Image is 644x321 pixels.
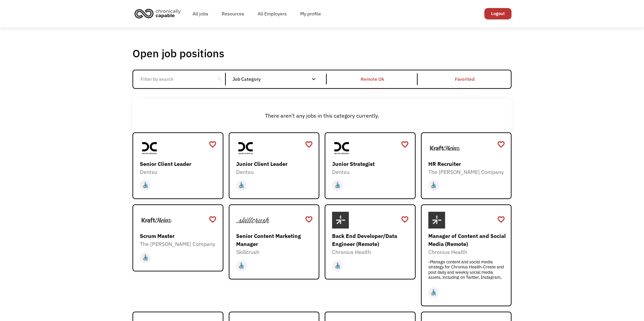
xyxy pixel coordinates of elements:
img: Chronius Health [428,212,445,229]
input: Filter by search [137,73,211,85]
img: Dentsu [332,140,352,156]
h1: Open job positions [132,47,224,60]
div: -Manage content and social media strategy for Chronius Health-Create and post daily and weekly so... [428,259,506,279]
a: DentsuJunior StrategistDentsuaccessible [325,132,416,199]
div: Senior Content Marketing Manager [236,232,314,248]
div: Job Category [232,77,323,81]
a: home [132,6,186,21]
div: Remote Ok [361,75,384,83]
a: Resources [215,3,251,24]
div: accessible [142,253,149,263]
img: The Kraft Heinz Company [428,140,462,156]
div: accessible [430,287,437,298]
img: Chronically Capable logo [132,6,183,21]
div: The [PERSON_NAME] Company [140,240,218,248]
div: search [217,74,223,84]
a: DentsuSenior Client LeaderDentsuaccessible [132,132,223,199]
a: favorite_border [209,214,217,224]
div: Dentsu [236,168,314,176]
a: favorite_border [497,139,505,149]
a: favorite_border [209,139,217,149]
a: Favorited [419,70,511,88]
div: accessible [430,180,437,190]
div: accessible [238,180,245,190]
div: Manager of Content and Social Media (Remote) [428,232,506,248]
div: HR Recruiter [428,160,506,168]
a: My profile [293,3,328,24]
div: Dentsu [140,168,218,176]
a: favorite_border [497,214,505,224]
div: The [PERSON_NAME] Company [428,168,506,176]
img: Dentsu [236,140,256,156]
form: Email Form [132,70,512,89]
img: Skillcrush [236,212,270,229]
a: Chronius HealthBack End Developer/Data Engineer (Remote)Chronius Healthaccessible [325,204,416,279]
div: Dentsu [332,168,410,176]
div: accessible [142,180,149,190]
a: All Employers [251,3,293,24]
div: accessible [334,180,341,190]
a: favorite_border [401,139,409,149]
a: The Kraft Heinz CompanyHR RecruiterThe [PERSON_NAME] Companyaccessible [421,132,512,199]
img: Chronius Health [332,212,349,229]
a: The Kraft Heinz CompanyScrum MasterThe [PERSON_NAME] Companyaccessible [132,204,223,271]
div: Junior Client Leader [236,160,314,168]
a: Remote Ok [327,70,419,88]
div: Chronius Health [332,248,410,256]
div: There aren't any jobs in this category currently. [136,112,508,120]
a: favorite_border [401,214,409,224]
div: Chronius Health [428,248,506,256]
a: favorite_border [305,214,313,224]
img: Dentsu [140,140,159,156]
a: SkillcrushSenior Content Marketing ManagerSkillcrushaccessible [229,204,320,279]
div: Junior Strategist [332,160,410,168]
div: accessible [238,261,245,271]
div: Scrum Master [140,232,218,240]
div: Senior Client Leader [140,160,218,168]
div: accessible [334,261,341,271]
a: Chronius HealthManager of Content and Social Media (Remote)Chronius Health-Manage content and soc... [421,204,512,306]
div: Back End Developer/Data Engineer (Remote) [332,232,410,248]
div: Job Category [232,74,323,84]
a: Logout [484,8,512,19]
a: favorite_border [305,139,313,149]
div: Skillcrush [236,248,314,256]
img: The Kraft Heinz Company [140,212,173,229]
a: DentsuJunior Client LeaderDentsuaccessible [229,132,320,199]
a: All jobs [186,3,215,24]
